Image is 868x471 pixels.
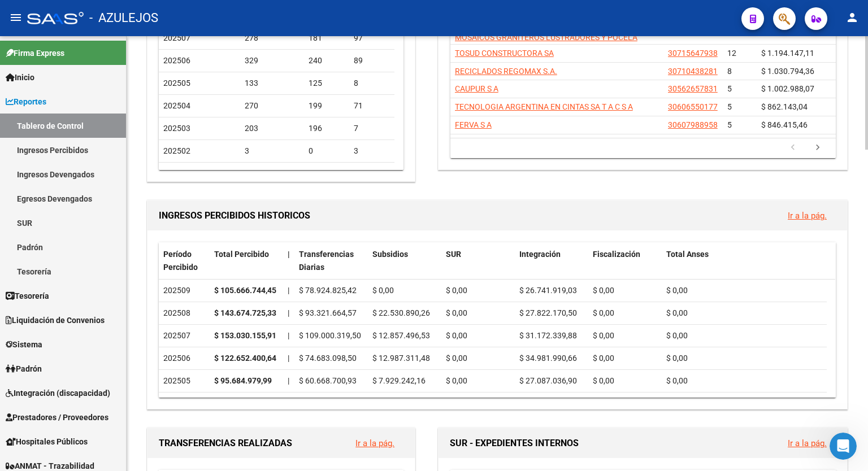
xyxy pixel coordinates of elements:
span: Sistema [6,338,42,351]
strong: $ 153.030.155,91 [214,331,276,340]
span: 5 [727,84,732,93]
div: 0 [309,167,345,180]
span: Liquidación de Convenios [6,314,105,326]
span: $ 0,00 [593,286,614,295]
span: $ 846.415,46 [761,120,808,129]
div: 203 [245,122,300,135]
span: SUR [446,250,461,259]
span: 8 [727,67,732,76]
span: Subsidios [372,250,408,259]
datatable-header-cell: Subsidios [368,242,441,280]
span: $ 22.530.890,26 [372,308,430,317]
span: Padrón [6,363,42,375]
iframe: Intercom live chat [830,433,857,460]
span: $ 0,00 [593,308,614,317]
datatable-header-cell: SUR [441,242,515,280]
span: INGRESOS PERCIBIDOS HISTORICOS [159,210,310,221]
span: $ 27.822.170,50 [519,308,577,317]
button: Ir a la pág. [779,433,836,453]
span: | [288,250,290,259]
span: $ 1.002.988,07 [761,84,814,93]
datatable-header-cell: | [283,242,294,280]
span: Tesorería [6,290,49,302]
span: $ 1.030.794,36 [761,67,814,76]
span: Inicio [6,71,34,84]
div: 329 [245,54,300,67]
span: $ 0,00 [593,354,614,363]
span: 202505 [163,78,190,88]
datatable-header-cell: Total Anses [662,242,827,280]
div: 240 [309,54,345,67]
span: $ 0,00 [666,331,688,340]
span: | [288,331,289,340]
strong: $ 105.666.744,45 [214,286,276,295]
datatable-header-cell: Fiscalización [588,242,662,280]
div: 196 [309,122,345,135]
datatable-header-cell: Período Percibido [159,242,210,280]
span: $ 0,00 [666,376,688,385]
span: $ 0,00 [372,286,394,295]
span: $ 0,00 [593,331,614,340]
span: RECICLADOS REGOMAX S.A. [455,67,557,76]
div: 199 [309,99,345,112]
div: 89 [354,54,390,67]
div: 125 [309,77,345,90]
div: 0 [309,145,345,158]
mat-icon: menu [9,11,23,24]
span: CAUPUR S A [455,84,498,93]
a: Ir a la pág. [788,438,827,448]
span: Firma Express [6,47,64,59]
span: Hospitales Públicos [6,435,88,448]
span: FERVA S A [455,120,492,129]
button: Ir a la pág. [346,433,403,453]
span: $ 0,00 [666,354,688,363]
span: $ 27.087.036,90 [519,376,577,385]
a: Ir a la pág. [355,438,394,448]
div: 3 [354,167,390,180]
a: Ir a la pág. [788,211,827,221]
span: $ 12.987.311,48 [372,354,430,363]
span: $ 1.194.147,11 [761,49,814,58]
div: 3 [245,145,300,158]
span: $ 78.924.825,42 [299,286,357,295]
div: 270 [245,99,300,112]
span: Prestadores / Proveedores [6,411,108,424]
span: 30606550177 [668,102,718,111]
span: $ 0,00 [593,376,614,385]
datatable-header-cell: Integración [515,242,588,280]
span: 202504 [163,101,190,110]
div: 181 [309,32,345,45]
span: 202503 [163,124,190,133]
span: Período Percibido [163,250,198,272]
span: $ 7.929.242,16 [372,376,426,385]
datatable-header-cell: Total Percibido [210,242,283,280]
datatable-header-cell: Transferencias Diarias [294,242,368,280]
span: Total Percibido [214,250,269,259]
span: Total Anses [666,250,709,259]
span: $ 0,00 [446,286,467,295]
span: | [288,354,289,363]
span: TECNOLOGIA ARGENTINA EN CINTAS SA T A C S A [455,102,633,111]
span: SUR - EXPEDIENTES INTERNOS [450,438,579,448]
div: 202509 [163,284,205,297]
span: | [288,308,289,317]
div: 202505 [163,374,205,387]
span: 30607988958 [668,120,718,129]
strong: $ 122.652.400,64 [214,354,276,363]
span: $ 0,00 [446,331,467,340]
strong: $ 143.674.725,33 [214,308,276,317]
mat-icon: person [845,11,859,24]
span: Integración (discapacidad) [6,387,110,399]
span: TOSUD CONSTRUCTORA SA [455,49,554,58]
span: $ 60.668.700,93 [299,376,357,385]
span: Reportes [6,95,46,108]
div: 3 [245,167,300,180]
span: $ 862.143,04 [761,102,808,111]
span: Fiscalización [593,250,640,259]
span: $ 34.981.990,66 [519,354,577,363]
span: 30715647938 [668,49,718,58]
div: 202506 [163,352,205,365]
div: 8 [354,77,390,90]
span: 30710438281 [668,67,718,76]
span: TRANSFERENCIAS REALIZADAS [159,438,292,448]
